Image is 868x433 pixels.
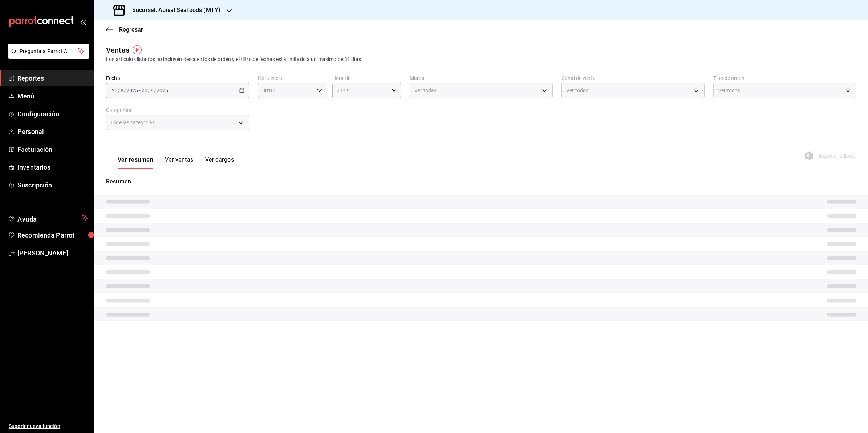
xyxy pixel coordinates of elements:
span: Elige las categorías [111,119,155,126]
span: Ver todos [566,87,588,94]
input: -- [120,88,124,93]
span: / [124,88,126,93]
span: Inventarios [17,162,88,172]
div: navigation tabs [118,156,234,169]
button: open_drawer_menu [80,19,86,25]
span: Reportes [17,73,88,83]
span: Pregunta a Parrot AI [20,48,78,55]
span: / [154,88,156,93]
span: - [139,88,141,93]
h3: Sucursal: Abisal Seafoods (MTY) [126,6,220,15]
p: Resumen [106,177,856,186]
span: Ver todas [414,87,437,94]
span: / [118,88,120,93]
input: -- [111,88,118,93]
button: Ver ventas [165,156,194,169]
span: Regresar [119,26,143,33]
span: / [148,88,150,93]
label: Canal de venta [561,76,705,81]
label: Hora fin [332,76,401,81]
a: Pregunta a Parrot AI [5,53,89,60]
img: Tooltip marker [133,45,142,54]
button: Ver cargos [205,156,234,169]
div: Ventas [106,45,129,56]
label: Hora inicio [258,76,326,81]
button: Regresar [106,26,143,33]
input: ---- [156,88,169,93]
span: Personal [17,127,88,137]
label: Fecha [106,76,249,81]
span: Ver todos [718,87,740,94]
label: Categorías [106,108,249,113]
span: Suscripción [17,180,88,190]
span: Configuración [17,109,88,119]
span: Recomienda Parrot [17,230,88,240]
label: Tipo de orden [713,76,856,81]
input: ---- [126,88,138,93]
button: Pregunta a Parrot AI [8,44,89,59]
input: -- [141,88,148,93]
input: -- [150,88,154,93]
button: Ver resumen [118,156,153,169]
div: Los artículos listados no incluyen descuentos de orden y el filtro de fechas está limitado a un m... [106,56,856,63]
span: Sugerir nueva función [9,422,88,430]
span: Ayuda [17,214,79,222]
label: Marca [410,76,553,81]
span: [PERSON_NAME] [17,248,88,258]
span: Menú [17,91,88,101]
span: Facturación [17,145,88,154]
